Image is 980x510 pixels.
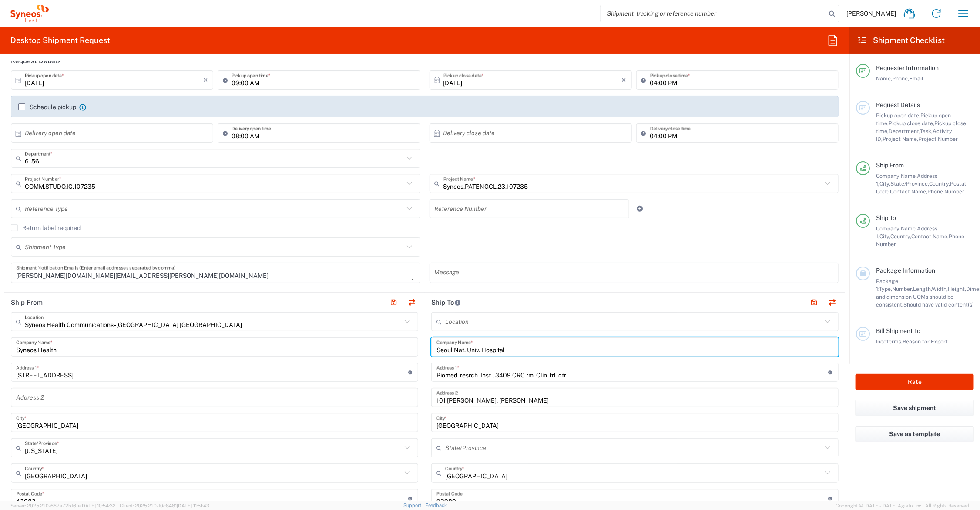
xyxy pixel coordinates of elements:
h2: Shipment Checklist [857,35,945,46]
span: Phone, [892,75,909,82]
span: Server: 2025.21.0-667a72bf6fa [10,503,116,508]
h2: Ship To [431,298,461,307]
a: Support [403,503,425,508]
span: Phone Number [927,188,964,195]
i: × [203,73,208,87]
span: Incoterms, [876,338,903,345]
label: Return label required [11,224,81,231]
span: Number, [892,286,913,292]
h2: Desktop Shipment Request [10,35,110,46]
button: Save shipment [856,400,974,416]
input: Shipment, tracking or reference number [601,5,826,22]
span: Contact Name, [890,188,927,195]
button: Rate [856,374,974,390]
a: Feedback [425,503,447,508]
span: Pickup close date, [889,120,934,127]
span: Country, [890,233,911,240]
span: Should have valid content(s) [903,301,974,308]
span: Requester Information [876,64,939,71]
span: City, [879,233,890,240]
span: Reason for Export [903,338,948,345]
span: Length, [913,286,932,292]
span: Width, [932,286,948,292]
span: Client: 2025.21.0-f0c8481 [120,503,209,508]
span: [DATE] 11:51:43 [177,503,209,508]
span: Project Number [918,136,958,142]
span: Copyright © [DATE]-[DATE] Agistix Inc., All Rights Reserved [836,502,970,510]
span: Request Details [876,101,920,108]
span: [DATE] 10:54:32 [81,503,116,508]
a: Add Reference [634,203,646,215]
span: Package Information [876,267,935,274]
span: Package 1: [876,278,898,292]
span: Contact Name, [911,233,949,240]
span: Height, [948,286,966,292]
button: Save as template [856,426,974,442]
i: × [622,73,627,87]
span: Bill Shipment To [876,327,920,334]
span: State/Province, [890,180,929,187]
span: Pickup open date, [876,112,920,119]
span: Company Name, [876,225,917,232]
span: Project Name, [883,136,918,142]
span: [PERSON_NAME] [846,10,896,17]
h2: Request Details [11,57,61,65]
span: Task, [920,128,933,134]
span: Ship From [876,162,904,169]
span: City, [879,180,890,187]
span: Email [909,75,923,82]
span: Country, [929,180,950,187]
span: Type, [879,286,892,292]
h2: Ship From [11,298,43,307]
span: Name, [876,75,892,82]
span: Department, [889,128,920,134]
label: Schedule pickup [18,103,76,110]
span: Ship To [876,214,896,221]
span: Company Name, [876,173,917,179]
